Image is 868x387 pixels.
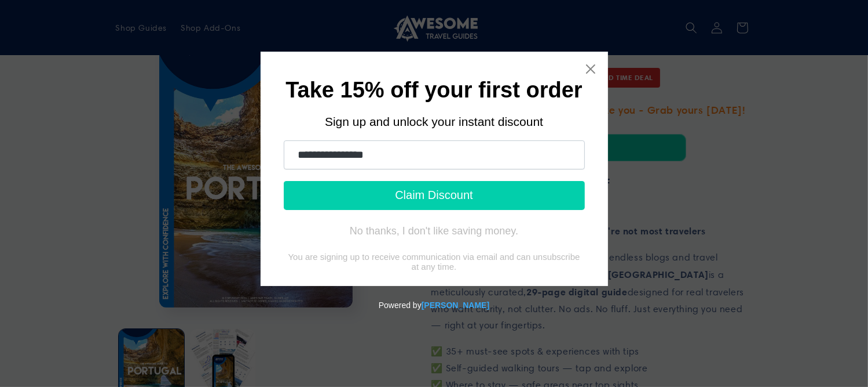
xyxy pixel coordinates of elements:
a: Close widget [585,63,596,75]
a: Powered by Tydal [422,301,489,310]
div: Sign up and unlock your instant discount [284,115,585,129]
h1: Take 15% off your first order [284,81,585,100]
div: Powered by [5,286,863,324]
div: No thanks, I don't like saving money. [350,225,518,237]
div: You are signing up to receive communication via email and can unsubscribe at any time. [284,252,585,272]
button: Claim Discount [284,181,585,210]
